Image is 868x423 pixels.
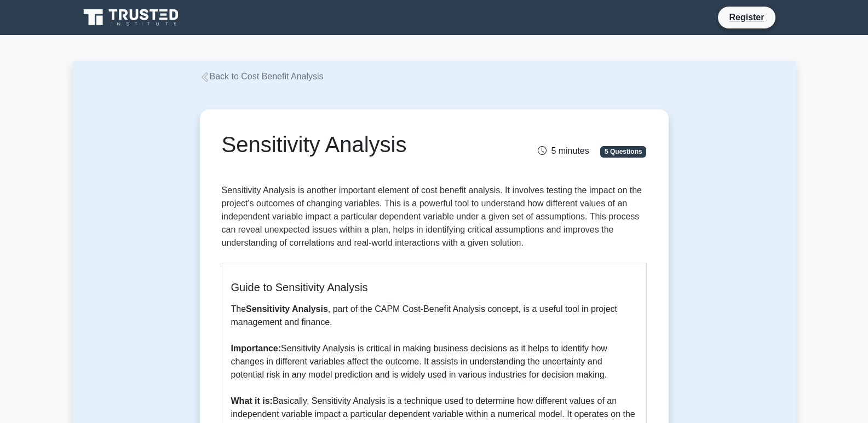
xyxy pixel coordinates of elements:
[200,72,324,81] a: Back to Cost Benefit Analysis
[231,344,281,353] b: Importance:
[222,131,501,158] h1: Sensitivity Analysis
[722,10,771,24] a: Register
[246,304,328,314] b: Sensitivity Analysis
[538,146,589,155] span: 5 minutes
[231,281,637,294] h5: Guide to Sensitivity Analysis
[600,146,646,157] span: 5 Questions
[222,184,647,254] p: Sensitivity Analysis is another important element of cost benefit analysis. It involves testing t...
[231,396,273,405] b: What it is:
